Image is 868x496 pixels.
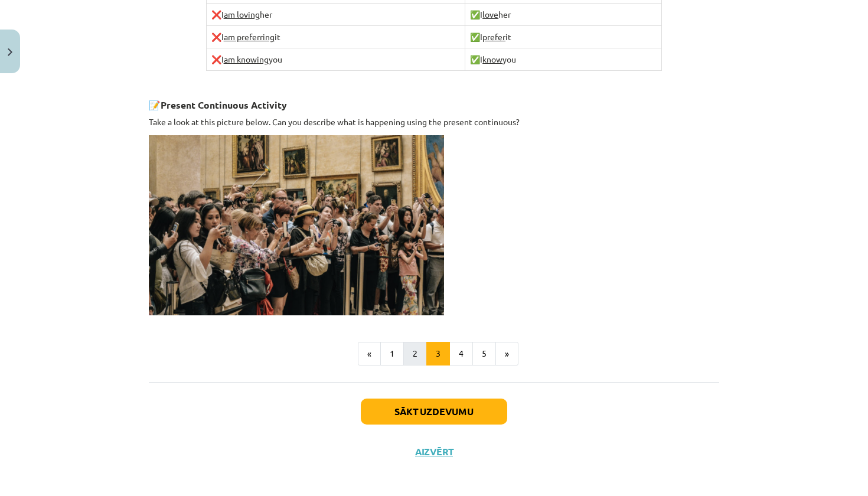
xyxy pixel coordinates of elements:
[161,99,287,111] strong: Present Continuous Activity
[465,26,662,48] td: I it
[412,446,456,458] button: Aizvērt
[472,342,496,366] button: 5
[482,9,498,19] u: love
[358,342,381,366] button: «
[206,4,465,26] td: I her
[361,399,507,425] button: Sākt uzdevumu
[149,342,719,366] nav: Page navigation example
[8,48,12,56] img: icon-close-lesson-0947bae3869378f0d4975bcd49f059093ad1ed9edebbc8119c70593378902aed.svg
[403,342,427,366] button: 2
[224,31,275,42] u: am preferring
[380,342,404,366] button: 1
[211,31,221,42] span: ❌
[470,54,480,64] span: ✅
[470,9,480,19] span: ✅
[495,342,518,366] button: »
[465,48,662,71] td: I you
[211,9,221,19] span: ❌
[449,342,473,366] button: 4
[149,116,719,128] p: Take a look at this picture below. Can you describe what is happening using the present continuous?
[224,54,269,64] u: am knowing
[470,31,480,42] span: ✅
[149,90,719,112] h3: 📝
[206,26,465,48] td: I it
[482,31,505,42] u: prefer
[482,54,502,64] u: know
[426,342,450,366] button: 3
[211,54,221,64] span: ❌
[465,4,662,26] td: I her
[206,48,465,71] td: I you
[224,9,260,19] u: am loving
